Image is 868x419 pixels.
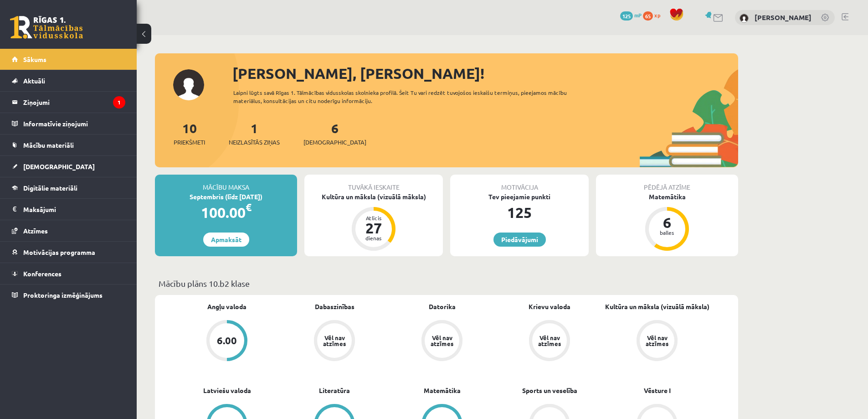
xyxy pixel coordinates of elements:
[360,235,387,241] div: dienas
[322,335,347,347] div: Vēl nav atzīmes
[23,113,125,134] legend: Informatīvie ziņojumi
[246,201,252,214] span: €
[537,335,562,347] div: Vēl nav atzīmes
[113,96,125,109] i: 1
[740,14,749,23] img: Emīls Miķelsons
[315,302,354,311] a: Dabaszinības
[424,386,461,395] a: Matemātika
[304,192,443,252] a: Kultūra un māksla (vizuālā māksla) Atlicis 27 dienas
[281,320,388,363] a: Vēl nav atzīmes
[529,302,570,311] a: Krievu valoda
[360,221,387,235] div: 27
[23,162,95,171] span: [DEMOGRAPHIC_DATA]
[388,320,496,363] a: Vēl nav atzīmes
[620,11,642,19] a: 125 mP
[12,134,125,155] a: Mācību materiāli
[229,138,280,147] span: Neizlasītās ziņas
[596,192,738,202] div: Matemātika
[360,215,387,221] div: Atlicis
[304,192,443,202] div: Kultūra un māksla (vizuālā māksla)
[643,11,665,19] a: 65 xp
[217,336,237,346] div: 6.00
[155,192,297,202] div: Septembris (līdz [DATE])
[12,156,125,177] a: [DEMOGRAPHIC_DATA]
[755,13,812,22] a: [PERSON_NAME]
[12,70,125,91] a: Aktuāli
[605,302,709,311] a: Kultūra un māksla (vizuālā māksla)
[12,177,125,198] a: Digitālie materiāli
[23,199,125,220] legend: Maksājumi
[23,77,45,85] span: Aktuāli
[174,120,205,147] a: 10Priekšmeti
[173,320,281,363] a: 6.00
[634,11,642,19] span: mP
[12,285,125,305] a: Proktoringa izmēģinājums
[23,184,77,192] span: Digitālie materiāli
[23,141,74,149] span: Mācību materiāli
[450,175,589,192] div: Motivācija
[12,220,125,241] a: Atzīmes
[207,302,247,311] a: Angļu valoda
[203,386,251,395] a: Latviešu valoda
[159,277,734,290] p: Mācību plāns 10.b2 klase
[496,320,603,363] a: Vēl nav atzīmes
[12,113,125,134] a: Informatīvie ziņojumi
[303,120,366,147] a: 6[DEMOGRAPHIC_DATA]
[232,62,738,84] div: [PERSON_NAME], [PERSON_NAME]!
[596,175,738,192] div: Pēdējā atzīme
[155,202,297,223] div: 100.00
[23,248,95,256] span: Motivācijas programma
[12,199,125,220] a: Maksājumi
[450,192,589,202] div: Tev pieejamie punkti
[653,230,681,235] div: balles
[654,11,660,19] span: xp
[23,269,62,278] span: Konferences
[493,233,546,247] a: Piedāvājumi
[603,320,711,363] a: Vēl nav atzīmes
[229,120,280,147] a: 1Neizlasītās ziņas
[23,227,48,235] span: Atzīmes
[319,386,350,395] a: Literatūra
[155,175,297,192] div: Mācību maksa
[653,215,681,230] div: 6
[203,233,249,247] a: Apmaksāt
[644,386,671,395] a: Vēsture I
[304,175,443,192] div: Tuvākā ieskaite
[23,55,46,63] span: Sākums
[12,263,125,284] a: Konferences
[450,202,589,223] div: 125
[12,49,125,70] a: Sākums
[643,11,653,21] span: 65
[303,138,366,147] span: [DEMOGRAPHIC_DATA]
[23,92,125,113] legend: Ziņojumi
[644,335,670,347] div: Vēl nav atzīmes
[12,92,125,113] a: Ziņojumi1
[620,11,633,21] span: 125
[12,242,125,263] a: Motivācijas programma
[596,192,738,252] a: Matemātika 6 balles
[522,386,577,395] a: Sports un veselība
[429,302,456,311] a: Datorika
[23,291,103,299] span: Proktoringa izmēģinājums
[429,335,455,347] div: Vēl nav atzīmes
[174,138,205,147] span: Priekšmeti
[233,88,583,105] div: Laipni lūgts savā Rīgas 1. Tālmācības vidusskolas skolnieka profilā. Šeit Tu vari redzēt tuvojošo...
[10,16,83,39] a: Rīgas 1. Tālmācības vidusskola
